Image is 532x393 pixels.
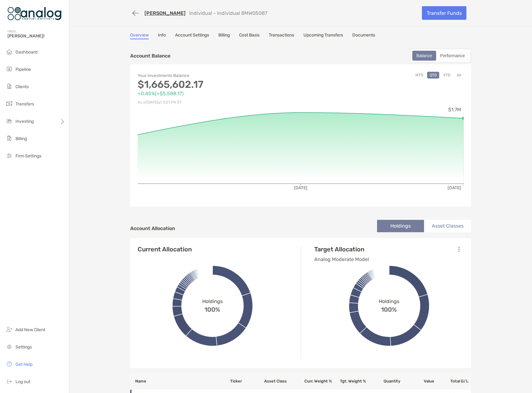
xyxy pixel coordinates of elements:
img: investing icon [6,117,13,125]
p: Individual - Individual 8MW05087 [189,10,267,16]
span: 100% [381,304,397,313]
th: Asset Class [264,373,298,390]
li: Holdings [377,220,424,232]
th: Total G/L [435,373,471,390]
img: firm-settings icon [6,152,13,159]
img: logout icon [6,378,13,385]
p: +0.45% ( +$5,588.17 ) [138,90,301,97]
span: Add New Client [15,327,45,332]
h4: Target Allocation [314,246,369,253]
a: Cost Basis [239,32,260,39]
a: Overview [130,32,149,39]
th: Curr. Weight % [298,373,332,390]
a: Documents [352,32,375,39]
p: Analog Moderate Model [314,255,369,263]
span: Log out [15,379,30,384]
span: 100% [204,304,220,313]
span: Pipeline [15,67,31,72]
img: billing icon [6,135,13,142]
img: Icon List Menu [458,246,460,252]
p: $1,665,602.17 [138,81,301,88]
span: Holdings [379,298,399,304]
a: Upcoming Transfers [303,32,343,39]
h4: Current Allocation [138,246,192,253]
div: Balance [413,51,435,60]
a: Transfer Funds [422,6,466,20]
th: Name [130,373,230,390]
span: Investing [15,119,34,124]
span: Settings [15,344,32,350]
div: Performance [437,51,468,60]
p: As of [DATE] at 3:01 PM ET [138,99,301,106]
img: dashboard icon [6,48,13,55]
span: [PERSON_NAME]! [7,33,65,39]
button: All [454,72,464,79]
h4: Account Allocation [130,225,175,231]
span: Firm Settings [15,153,41,159]
span: Holdings [202,298,223,304]
a: Transactions [269,32,294,39]
span: Get Help [15,362,32,367]
img: settings icon [6,343,13,350]
th: Ticker [230,373,264,390]
a: Billing [218,32,230,39]
img: get-help icon [6,360,13,368]
span: Clients [15,84,29,89]
img: clients icon [6,83,13,90]
li: Asset Classes [424,220,471,232]
span: Dashboard [15,49,37,55]
p: Your Investments Balance [138,72,301,79]
th: Quantity [366,373,400,390]
img: transfers icon [6,100,13,107]
span: Transfers [15,101,34,107]
p: Account Balance [130,52,170,60]
tspan: [DATE] [448,185,461,190]
button: YTD [441,72,453,79]
th: Tgt. Weight % [332,373,366,390]
a: [PERSON_NAME] [144,10,186,16]
a: Account Settings [175,32,209,39]
th: Value [401,373,435,390]
div: segmented control [410,49,471,63]
a: Info [158,32,166,39]
tspan: [DATE] [294,185,307,190]
button: QTD [427,72,439,79]
button: MTD [413,72,426,79]
img: pipeline icon [6,65,13,73]
img: add_new_client icon [6,326,13,333]
span: Billing [15,136,27,141]
img: Zoe Logo [7,2,62,25]
tspan: $1.7M [448,107,461,113]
